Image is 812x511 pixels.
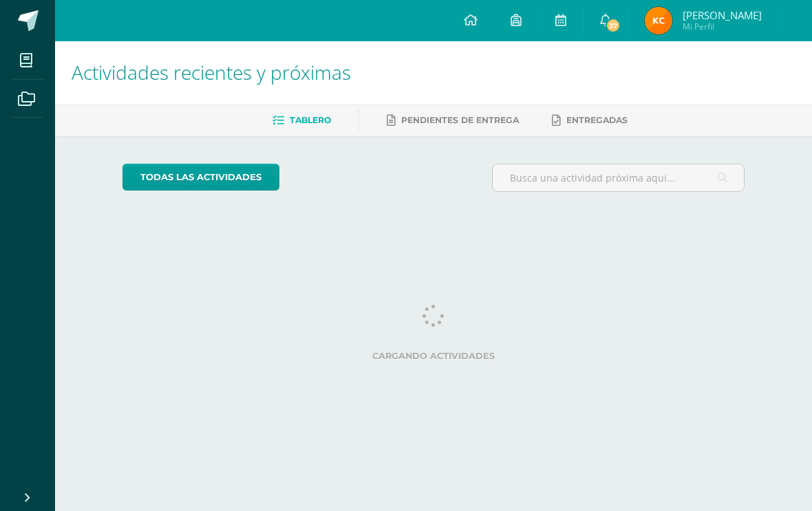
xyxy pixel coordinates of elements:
a: todas las Actividades [122,164,279,191]
span: Entregadas [566,115,628,125]
span: Mi Perfil [683,21,762,32]
label: Cargando actividades [122,351,745,361]
a: Tablero [273,109,331,131]
a: Pendientes de entrega [387,109,519,131]
a: Entregadas [552,109,628,131]
span: [PERSON_NAME] [683,8,762,22]
span: Pendientes de entrega [401,115,519,125]
span: Actividades recientes y próximas [72,59,351,85]
span: 37 [606,18,621,33]
input: Busca una actividad próxima aquí... [493,164,745,191]
img: 08d79425d2cba441f141ed63a9af9f38.png [645,7,672,34]
span: Tablero [290,115,331,125]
